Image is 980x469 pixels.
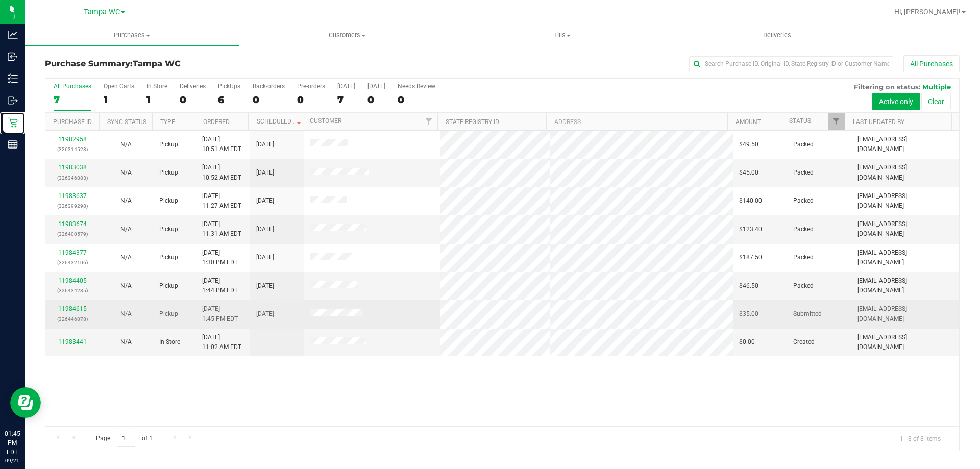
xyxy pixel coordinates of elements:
div: [DATE] [337,83,355,90]
a: State Registry ID [446,118,499,126]
span: $140.00 [739,196,762,206]
span: $49.50 [739,140,758,150]
inline-svg: Inventory [8,73,18,84]
a: 11983674 [58,220,87,228]
div: All Purchases [54,83,91,90]
p: (326346883) [52,173,93,183]
span: Tampa WC [84,8,120,16]
span: [DATE] 1:44 PM EDT [202,276,238,295]
a: Deliveries [670,24,885,46]
span: Purchases [24,31,239,40]
span: [EMAIL_ADDRESS][DOMAIN_NAME] [857,135,953,154]
div: 0 [398,94,435,106]
span: Not Applicable [120,310,132,317]
button: N/A [120,337,132,347]
a: Scheduled [257,118,303,125]
span: Pickup [159,225,178,234]
div: In Store [146,83,167,90]
span: Packed [793,225,814,234]
span: Not Applicable [120,282,132,289]
p: 01:45 PM EDT [5,429,20,457]
span: Packed [793,140,814,150]
button: N/A [120,140,132,150]
a: Ordered [203,118,230,126]
span: Page of 1 [87,431,161,447]
p: (326434285) [52,286,93,295]
a: 11982958 [58,136,87,143]
span: [DATE] 1:45 PM EDT [202,304,238,324]
a: 11983637 [58,192,87,200]
div: 0 [297,94,325,106]
div: Pre-orders [297,83,325,90]
span: Customers [240,31,454,40]
inline-svg: Outbound [8,95,18,106]
span: [DATE] 11:02 AM EDT [202,333,241,352]
button: All Purchases [903,55,960,72]
span: In-Store [159,337,180,347]
span: Hi, [PERSON_NAME]! [894,8,961,16]
inline-svg: Analytics [8,30,18,40]
a: Amount [736,118,761,126]
iframe: Resource center [10,387,41,418]
a: 11983038 [58,164,87,171]
inline-svg: Inbound [8,52,18,62]
span: $35.00 [739,309,758,319]
p: (326399298) [52,201,93,211]
button: Active only [872,93,920,110]
span: [DATE] [256,281,274,291]
span: Pickup [159,253,178,262]
button: N/A [120,168,132,178]
span: Deliveries [749,31,805,40]
span: [EMAIL_ADDRESS][DOMAIN_NAME] [857,304,953,324]
span: [EMAIL_ADDRESS][DOMAIN_NAME] [857,276,953,295]
div: 0 [180,94,206,106]
span: Pickup [159,140,178,150]
a: 11983441 [58,338,87,345]
span: [EMAIL_ADDRESS][DOMAIN_NAME] [857,248,953,267]
a: Customers [239,24,454,46]
p: (326314528) [52,144,93,154]
span: $123.40 [739,225,762,234]
span: Not Applicable [120,169,132,176]
span: Packed [793,253,814,262]
a: Last Updated By [853,118,904,126]
input: Search Purchase ID, Original ID, State Registry ID or Customer Name... [689,56,893,71]
div: Open Carts [104,83,134,90]
button: N/A [120,253,132,262]
span: [DATE] 10:51 AM EDT [202,135,241,154]
inline-svg: Retail [8,117,18,128]
span: $45.00 [739,168,758,178]
div: Back-orders [253,83,285,90]
a: Filter [421,113,437,130]
span: Packed [793,168,814,178]
span: [DATE] 1:30 PM EDT [202,248,238,267]
a: Tills [454,24,669,46]
p: (326432106) [52,258,93,267]
a: 11984615 [58,305,87,312]
span: Pickup [159,281,178,291]
p: (326400579) [52,229,93,239]
a: Status [789,117,811,125]
span: [DATE] [256,225,274,234]
p: (326446878) [52,314,93,324]
h3: Purchase Summary: [45,59,350,68]
span: Filtering on status: [854,83,920,91]
div: 6 [218,94,240,106]
span: Not Applicable [120,141,132,148]
a: Purchase ID [53,118,92,126]
span: [DATE] [256,140,274,150]
button: N/A [120,281,132,291]
a: Filter [828,113,845,130]
p: 09/21 [5,457,20,464]
span: [DATE] [256,168,274,178]
span: [DATE] 10:52 AM EDT [202,163,241,182]
span: Not Applicable [120,197,132,204]
span: Packed [793,281,814,291]
span: Not Applicable [120,254,132,261]
span: [DATE] 11:27 AM EDT [202,191,241,211]
span: [EMAIL_ADDRESS][DOMAIN_NAME] [857,163,953,182]
span: Multiple [922,83,951,91]
div: 1 [104,94,134,106]
span: $46.50 [739,281,758,291]
button: N/A [120,196,132,206]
